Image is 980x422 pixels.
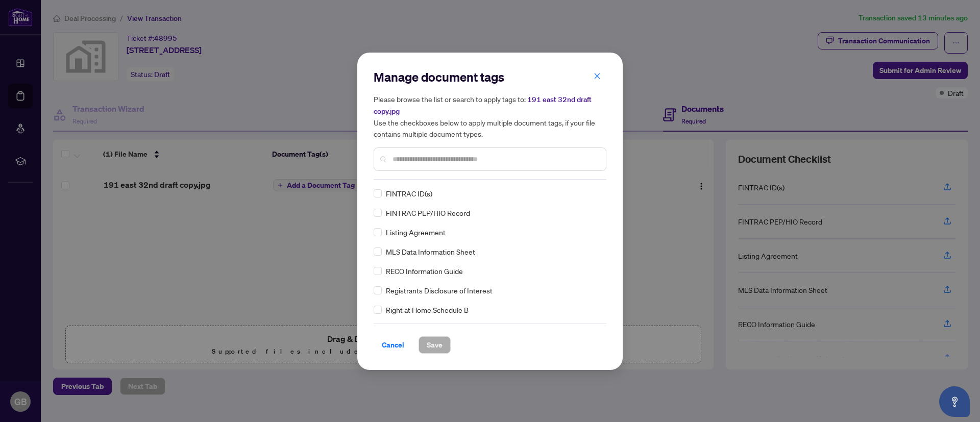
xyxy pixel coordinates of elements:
span: FINTRAC ID(s) [386,188,432,199]
h5: Please browse the list or search to apply tags to: Use the checkboxes below to apply multiple doc... [374,93,606,139]
span: close [594,72,601,80]
span: Cancel [382,337,404,353]
span: RECO Information Guide [386,265,463,277]
span: Listing Agreement [386,227,446,238]
span: 191 east 32nd draft copy.jpg [374,95,592,116]
button: Save [419,336,451,354]
span: FINTRAC PEP/HIO Record [386,207,470,218]
button: Cancel [374,336,412,354]
span: Right at Home Schedule B [386,304,469,315]
h2: Manage document tags [374,69,606,85]
span: MLS Data Information Sheet [386,246,475,257]
button: Open asap [939,386,970,417]
span: Registrants Disclosure of Interest [386,285,493,296]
